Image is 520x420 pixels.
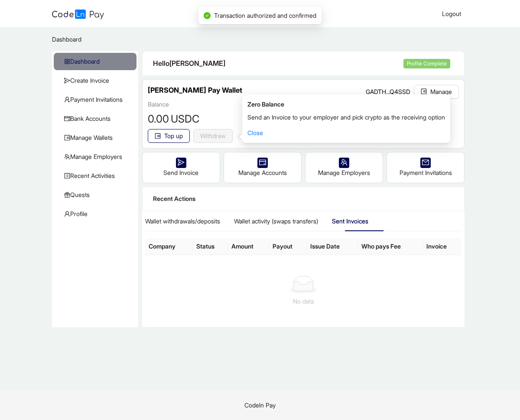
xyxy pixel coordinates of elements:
[148,113,154,125] span: 0
[423,238,461,255] th: Invoice
[155,133,161,139] span: wallet
[307,238,358,255] th: Issue Date
[247,100,445,109] div: Zero Balance
[64,186,130,204] span: Quests
[387,152,464,183] div: Payment Invitations
[366,88,410,95] span: GADTH...Q4SSD
[143,152,220,183] div: Send Invoice
[442,10,461,17] span: Logout
[403,59,450,68] span: Profile Complete
[52,10,104,19] img: logo
[421,88,427,94] span: wallet
[64,173,70,179] span: profile
[64,135,70,141] span: wallet
[169,59,225,68] span: [PERSON_NAME]
[64,53,130,70] span: Dashboard
[332,216,368,226] div: Sent Invoices
[171,111,199,127] span: USDC
[64,148,130,165] span: Manage Employers
[148,85,242,96] h3: [PERSON_NAME] Pay Wallet
[214,12,316,19] span: Transaction authorized and confirmed
[64,97,70,103] span: user-add
[164,131,183,141] span: Top up
[64,91,130,108] span: Payment Invitations
[64,78,70,84] span: send
[64,154,70,160] span: team
[148,100,199,109] div: Balance
[430,87,452,97] span: Manage
[153,194,454,204] div: Recent Actions
[64,110,130,127] span: Bank Accounts
[228,238,269,255] th: Amount
[64,205,130,223] span: Profile
[178,159,185,166] span: send
[422,159,429,166] span: mail
[153,58,404,69] div: Hello
[403,58,454,68] a: Profile Complete
[64,167,130,184] span: Recent Activities
[64,129,130,146] span: Manage Wallets
[145,216,220,226] div: Wallet withdrawals/deposits
[234,216,318,226] div: Wallet activity (swaps transfers)
[148,129,190,143] button: walletTop up
[414,85,459,99] button: walletManage
[64,58,70,65] span: appstore
[64,192,70,198] span: gift
[224,152,301,183] div: Manage Accounts
[64,72,130,89] span: Create Invoice
[156,297,451,306] p: No data
[64,116,70,122] span: credit-card
[145,238,193,255] th: Company
[247,129,263,136] a: Close
[358,238,423,255] th: Who pays Fee
[259,159,266,166] span: credit-card
[64,211,70,217] span: user
[154,113,169,125] span: .00
[305,152,383,183] div: Manage Employers
[414,88,459,95] a: walletManage
[341,159,348,166] span: team
[247,113,445,122] p: Send an Invoice to your employer and pick crypto as the receiving option
[204,12,211,19] span: check-circle
[52,36,81,43] span: Dashboard
[269,238,307,255] th: Payout
[193,238,228,255] th: Status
